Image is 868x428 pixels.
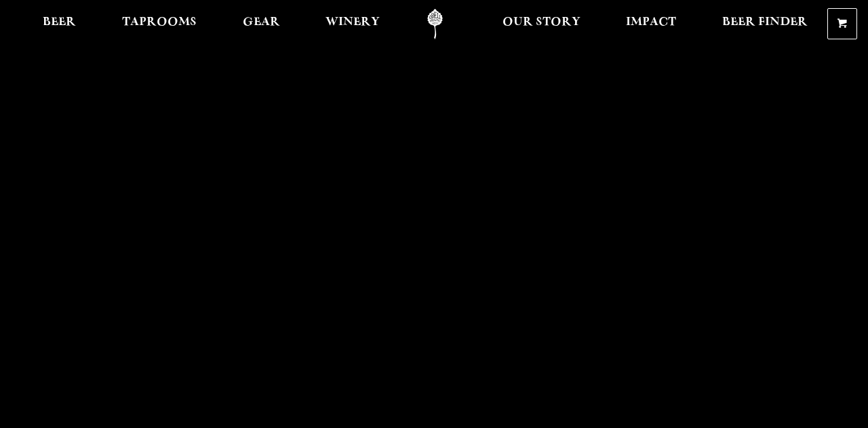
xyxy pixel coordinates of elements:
[122,17,197,28] span: Taprooms
[494,9,589,39] a: Our Story
[410,9,460,39] a: Odell Home
[325,17,380,28] span: Winery
[243,17,280,28] span: Gear
[113,9,205,39] a: Taprooms
[617,9,685,39] a: Impact
[317,9,389,39] a: Winery
[502,17,580,28] span: Our Story
[34,9,85,39] a: Beer
[43,17,76,28] span: Beer
[626,17,676,28] span: Impact
[722,17,808,28] span: Beer Finder
[713,9,816,39] a: Beer Finder
[234,9,289,39] a: Gear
